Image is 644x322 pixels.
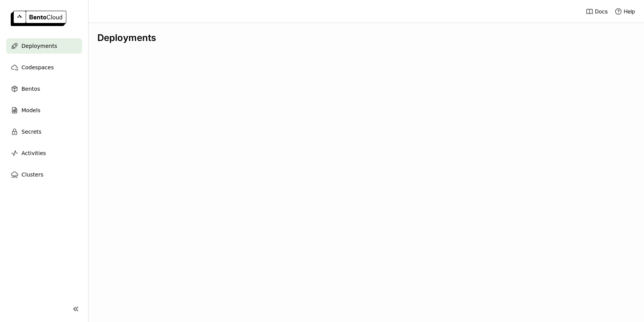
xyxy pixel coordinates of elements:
a: Docs [586,8,608,15]
div: Help [614,8,635,15]
span: Bentos [21,84,40,93]
a: Bentos [6,81,82,96]
span: Secrets [21,127,41,136]
img: logo [11,11,66,26]
a: Models [6,103,82,118]
a: Secrets [6,124,82,139]
span: Activities [21,149,46,158]
span: Models [21,106,40,115]
div: Deployments [97,32,635,44]
span: Help [624,8,635,15]
span: Deployments [21,41,57,51]
span: Docs [595,8,608,15]
a: Activities [6,145,82,161]
span: Clusters [21,170,43,179]
a: Clusters [6,167,82,182]
span: Codespaces [21,63,54,72]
